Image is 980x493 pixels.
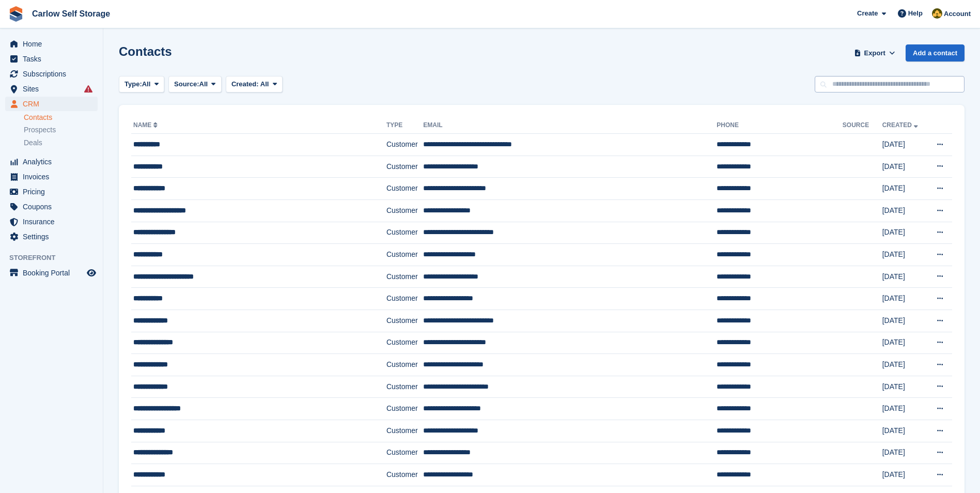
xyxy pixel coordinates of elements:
a: Contacts [24,113,98,122]
a: menu [5,170,98,184]
span: Deals [24,138,42,148]
td: [DATE] [882,420,927,442]
td: [DATE] [882,464,927,486]
td: [DATE] [882,156,927,178]
td: [DATE] [882,376,927,398]
span: Insurance [23,214,85,229]
h1: Contacts [119,44,172,58]
td: Customer [386,354,423,376]
td: [DATE] [882,134,927,156]
span: Pricing [23,184,85,199]
td: [DATE] [882,354,927,376]
a: Add a contact [906,44,965,61]
span: Invoices [23,170,85,184]
a: menu [5,229,98,244]
td: Customer [386,398,423,420]
a: Prospects [24,125,98,135]
a: Preview store [85,267,98,279]
td: Customer [386,178,423,200]
td: Customer [386,288,423,310]
span: Create [857,8,878,19]
td: Customer [386,376,423,398]
span: Help [908,8,923,19]
span: All [142,79,151,89]
a: Carlow Self Storage [28,5,114,22]
th: Type [386,117,423,134]
button: Created: All [226,76,283,93]
span: Account [944,9,971,19]
span: Booking Portal [23,266,85,280]
td: Customer [386,244,423,266]
a: Name [133,121,160,129]
a: Created [882,121,920,129]
td: Customer [386,442,423,464]
td: [DATE] [882,244,927,266]
span: Settings [23,229,85,244]
span: Tasks [23,52,85,66]
td: [DATE] [882,178,927,200]
th: Source [843,117,882,134]
span: Export [864,48,885,58]
td: Customer [386,134,423,156]
a: menu [5,199,98,214]
span: Created: [231,80,259,88]
a: menu [5,52,98,66]
span: Type: [125,79,142,89]
td: [DATE] [882,222,927,244]
span: All [199,79,208,89]
a: menu [5,97,98,111]
button: Export [852,44,897,61]
td: [DATE] [882,199,927,222]
td: Customer [386,266,423,288]
td: [DATE] [882,398,927,420]
a: menu [5,266,98,280]
a: menu [5,184,98,199]
span: Sites [23,82,85,96]
a: menu [5,214,98,229]
span: Coupons [23,199,85,214]
td: [DATE] [882,288,927,310]
td: [DATE] [882,266,927,288]
a: menu [5,37,98,51]
a: Deals [24,137,98,148]
td: Customer [386,332,423,354]
span: Home [23,37,85,51]
td: Customer [386,156,423,178]
a: menu [5,155,98,169]
th: Phone [717,117,843,134]
td: Customer [386,464,423,486]
td: [DATE] [882,310,927,332]
a: menu [5,67,98,81]
i: Smart entry sync failures have occurred [84,85,92,93]
span: All [260,80,269,88]
button: Type: All [119,76,164,93]
td: [DATE] [882,332,927,354]
td: Customer [386,310,423,332]
span: Subscriptions [23,67,85,81]
span: Analytics [23,155,85,169]
th: Email [423,117,717,134]
a: menu [5,82,98,96]
span: Storefront [9,253,103,263]
span: Source: [174,79,199,89]
img: Kevin Moore [932,8,942,19]
button: Source: All [168,76,222,93]
span: CRM [23,97,85,111]
td: Customer [386,199,423,222]
span: Prospects [24,125,56,135]
td: Customer [386,420,423,442]
img: stora-icon-8386f47178a22dfd0bd8f6a31ec36ba5ce8667c1dd55bd0f319d3a0aa187defe.svg [8,6,24,22]
td: [DATE] [882,442,927,464]
td: Customer [386,222,423,244]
